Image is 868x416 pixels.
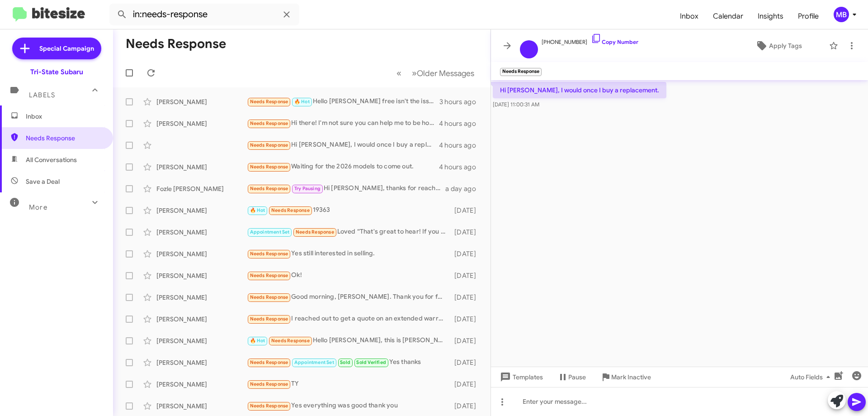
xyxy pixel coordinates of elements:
span: Needs Response [271,207,310,213]
span: Appointment Set [294,359,334,365]
div: Waiting for the 2026 models to come out. [247,162,439,172]
div: [PERSON_NAME] [156,249,247,258]
a: Profile [791,3,826,29]
span: Needs Response [250,381,288,387]
span: « [396,67,401,79]
div: Good morning, [PERSON_NAME]. Thank you for following up. We have settled on a vehicle from anothe... [247,292,450,302]
span: [PHONE_NUMBER] [542,33,638,47]
button: Pause [550,369,593,385]
span: 🔥 Hot [250,207,265,213]
span: Needs Response [250,316,288,322]
span: Try Pausing [294,186,321,191]
span: » [412,67,417,79]
span: Needs Response [26,134,103,143]
div: Hello [PERSON_NAME] free isn't the issue finding a way to get there is the problem. After [DATE] ... [247,96,439,107]
div: 19363 [247,205,450,215]
span: More [29,203,47,211]
div: I reached out to get a quote on an extended warranty. Still waiting for the quote and instruction... [247,314,450,324]
span: Needs Response [250,273,288,278]
span: Needs Response [271,338,310,344]
span: Mark Inactive [611,369,651,385]
button: Auto Fields [783,369,841,385]
span: Older Messages [417,68,474,78]
div: [DATE] [450,293,483,302]
div: a day ago [445,184,483,193]
div: [DATE] [450,380,483,389]
div: [PERSON_NAME] [156,119,247,128]
span: Needs Response [296,229,334,235]
div: [PERSON_NAME] [156,163,247,172]
span: Pause [568,369,586,385]
span: Needs Response [250,251,288,257]
span: Needs Response [250,359,288,365]
div: [DATE] [450,206,483,215]
div: Ok! [247,270,450,281]
span: Needs Response [250,294,288,300]
span: Needs Response [250,99,288,105]
button: Previous [391,64,407,82]
div: Loved “That's great to hear! If you ever consider selling your vehicle in the future, feel free t... [247,227,450,237]
span: Inbox [673,3,706,29]
span: 🔥 Hot [294,99,310,105]
span: Templates [498,369,543,385]
span: Needs Response [250,186,288,191]
span: Appointment Set [250,229,290,235]
div: MB [834,7,849,22]
div: Yes everything was good thank you [247,401,450,411]
small: Needs Response [500,68,542,76]
button: Next [406,64,480,82]
span: Needs Response [250,142,288,148]
button: Mark Inactive [593,369,658,385]
a: Calendar [706,3,750,29]
div: [DATE] [450,315,483,324]
span: All Conversations [26,155,77,164]
div: 4 hours ago [439,119,483,128]
div: [DATE] [450,271,483,280]
a: Copy Number [591,38,638,45]
span: Needs Response [250,403,288,409]
div: Hi [PERSON_NAME], I would once I buy a replacement. [247,140,439,150]
span: Apply Tags [769,38,802,54]
input: Search [109,4,299,25]
span: Needs Response [250,120,288,126]
div: [DATE] [450,402,483,411]
nav: Page navigation example [392,64,480,82]
div: [DATE] [450,358,483,367]
span: Save a Deal [26,177,60,186]
span: Inbox [26,112,103,121]
div: [PERSON_NAME] [156,271,247,280]
div: [PERSON_NAME] [156,206,247,215]
a: Special Campaign [12,38,101,59]
div: [PERSON_NAME] [156,293,247,302]
button: Apply Tags [732,38,825,54]
span: [DATE] 11:00:31 AM [493,101,539,108]
div: [PERSON_NAME] [156,358,247,367]
h1: Needs Response [126,37,226,51]
button: MB [826,7,858,22]
div: [DATE] [450,249,483,258]
div: 4 hours ago [439,141,483,150]
a: Insights [750,3,791,29]
div: 4 hours ago [439,163,483,172]
div: Yes still interested in selling. [247,249,450,259]
div: Fozle [PERSON_NAME] [156,184,247,193]
div: Hello [PERSON_NAME], this is [PERSON_NAME] with his 2020 Hyundai [MEDICAL_DATA] SE. i'm curious, ... [247,335,450,346]
div: [DATE] [450,336,483,345]
span: Auto Fields [790,369,834,385]
span: Sold [340,359,350,365]
button: Templates [491,369,550,385]
div: [PERSON_NAME] [156,97,247,106]
div: [DATE] [450,228,483,237]
div: [PERSON_NAME] [156,228,247,237]
span: Sold Verified [356,359,386,365]
div: [PERSON_NAME] [156,380,247,389]
p: Hi [PERSON_NAME], I would once I buy a replacement. [493,82,666,98]
div: [PERSON_NAME] [156,336,247,345]
span: Needs Response [250,164,288,170]
div: 3 hours ago [439,97,483,106]
div: TY [247,379,450,389]
div: Tri-State Subaru [30,67,83,77]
